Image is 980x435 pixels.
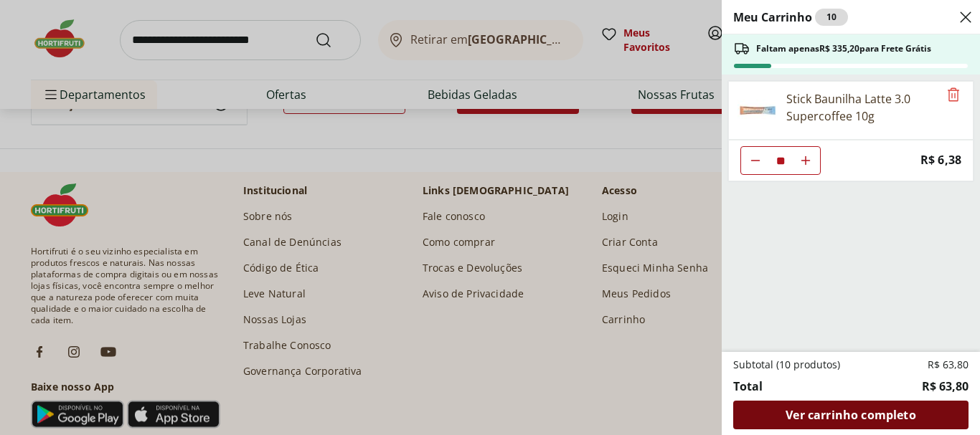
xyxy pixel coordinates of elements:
[770,147,791,174] input: Quantidade Atual
[738,90,778,130] img: Stick Baunilha Latte 3.0 Supercoffee 10g
[733,378,763,395] span: Total
[741,146,770,175] button: Diminuir Quantidade
[786,409,915,421] span: Ver carrinho completo
[733,401,969,429] a: Ver carrinho completo
[922,378,969,395] span: R$ 63,80
[786,90,938,125] div: Stick Baunilha Latte 3.0 Supercoffee 10g
[945,87,962,104] button: Remove
[815,9,848,26] div: 10
[920,150,961,170] span: R$ 6,38
[791,146,820,175] button: Aumentar Quantidade
[733,358,840,372] span: Subtotal (10 produtos)
[928,358,969,372] span: R$ 63,80
[756,43,931,54] span: Faltam apenas R$ 335,20 para Frete Grátis
[733,9,848,26] h2: Meu Carrinho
